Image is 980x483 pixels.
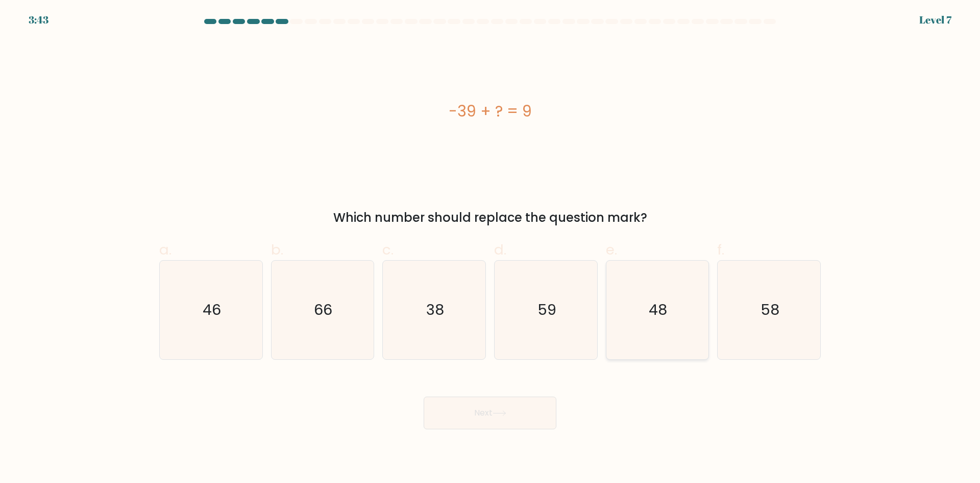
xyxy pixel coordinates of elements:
div: 3:43 [29,12,48,28]
span: d. [494,240,506,260]
span: c. [382,240,394,260]
div: Level 7 [919,12,951,28]
button: Next [424,397,556,429]
div: Which number should replace the question mark? [165,209,815,227]
span: a. [159,240,171,260]
text: 58 [761,300,779,320]
div: -39 + ? = 9 [159,100,821,123]
text: 46 [203,300,221,320]
text: 48 [649,300,668,320]
text: 66 [314,300,333,320]
span: e. [606,240,617,260]
span: f. [717,240,724,260]
text: 59 [537,300,556,320]
text: 38 [426,300,444,320]
span: b. [271,240,283,260]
